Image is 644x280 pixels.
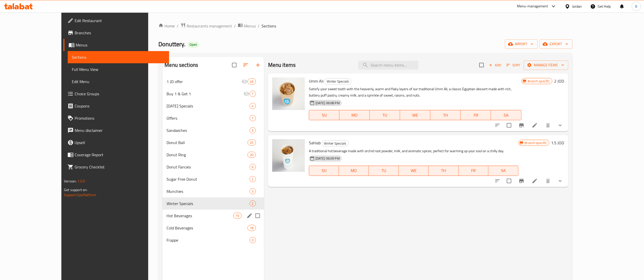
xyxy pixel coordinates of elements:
span: Menu disclaimer [75,127,165,133]
button: Add section [252,59,264,71]
span: TU [372,112,398,119]
button: show more [554,119,566,131]
span: Sugar Free Donut [167,176,249,182]
div: Sandwiches3 [162,124,264,136]
span: WE [401,167,427,174]
span: 1 JD offer [167,79,241,85]
div: items [250,237,256,243]
span: SU [311,167,337,174]
span: Coupons [75,103,165,109]
div: Buy 1 & Get 17 [162,88,264,100]
div: [DATE] Specials4 [162,100,264,112]
div: Donut Fancies6 [162,161,264,173]
nav: breadcrumb [158,23,572,29]
span: SA [493,112,519,119]
div: Offers [167,115,249,121]
span: Menus [76,42,165,48]
div: Ramadan Specials [167,103,249,109]
div: Winter Specials [167,200,249,207]
a: Upsell [63,136,169,149]
li: / [177,23,179,29]
div: Donut Ball25 [162,136,264,149]
span: 3 [250,189,256,194]
div: Donut Ring20 [162,149,264,161]
nav: Menu sections [162,73,264,248]
div: items [248,225,256,231]
div: items [250,127,256,133]
div: items [250,188,256,194]
button: MO [339,110,370,120]
span: FR [463,112,489,119]
span: 6 [250,165,256,169]
span: Branches [75,30,165,36]
span: B [635,4,637,9]
span: 7 [250,116,256,121]
span: export [544,41,568,47]
span: Munchies [167,188,249,194]
div: items [250,103,256,109]
span: Get support on: [64,186,87,193]
div: items [250,91,256,97]
span: Select all sections [229,60,240,70]
button: SU [309,110,339,120]
span: Restaurants management [187,23,232,29]
span: Upsell [75,139,165,146]
span: [DATE] 06:09 PM [313,156,342,161]
span: Donut Fancies [167,164,249,170]
span: Choice Groups [75,91,165,97]
span: [DATE] 06:08 PM [313,101,342,105]
div: Sugar Free Donut2 [162,173,264,185]
span: 1.0.0 [77,178,85,184]
h2: Menu sections [165,61,198,69]
span: Winter Specials [322,141,348,146]
span: Buy 1 & Get 1 [167,91,243,97]
li: / [258,23,259,29]
div: items [250,176,256,182]
span: 0 [250,238,256,243]
span: WE [402,112,428,119]
a: Grocery Checklist [63,161,169,173]
div: Menu-management [517,3,548,9]
a: Support.OpsPlatform [64,192,96,198]
span: TH [431,167,456,174]
input: search [358,61,418,70]
button: WE [400,110,430,120]
div: items [233,213,241,219]
span: Donut Ball [167,139,248,146]
div: Open [187,42,199,48]
h6: 1.5 JOD [551,139,564,146]
img: Umm Ali [272,77,305,110]
a: Promotions [63,112,169,124]
span: Sort items [503,61,524,69]
span: Grocery Checklist [75,164,165,170]
h6: 2 JOD [554,77,564,85]
button: edit [246,212,253,220]
span: Winter Specials [325,79,351,84]
a: Restaurants management [181,23,232,29]
p: Satisfy your sweet tooth with the heavenly, warm and flaky layers of our traditional Umm Ali, a c... [309,86,522,99]
span: Sandwiches [167,127,249,133]
button: SU [309,166,339,176]
svg: Inactive section [243,91,250,97]
div: Hot Beverages [167,213,233,219]
span: Donut Ring [167,152,248,158]
span: Sort sections [240,59,252,71]
a: Edit Restaurant [63,14,169,27]
span: Cold Beverages [167,225,248,231]
span: Donuttery. [158,38,185,50]
span: 2 [250,201,256,206]
span: MO [341,167,367,174]
span: 20 [248,152,255,157]
span: Frappe [167,237,249,243]
span: Menus [244,23,256,29]
button: Manage items [524,60,568,70]
span: Add [488,62,502,68]
button: Sort [505,61,522,69]
span: SA [490,167,516,174]
div: items [248,79,256,85]
a: Branches [63,27,169,39]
